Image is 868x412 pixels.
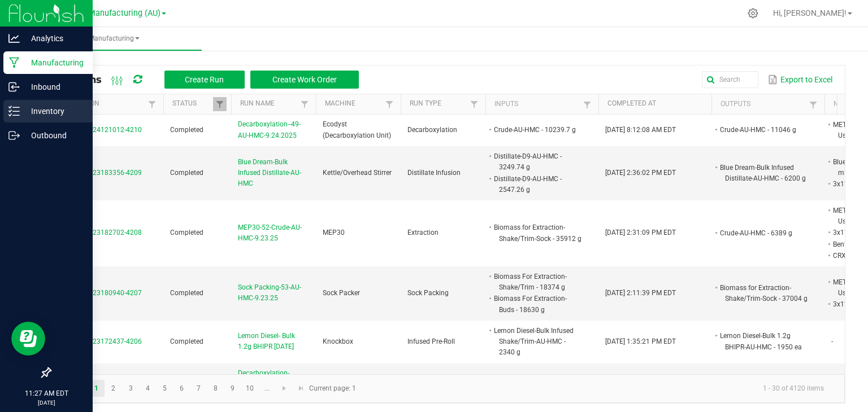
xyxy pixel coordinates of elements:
span: [DATE] 8:12:08 AM EDT [605,126,676,134]
a: Filter [467,97,481,111]
a: Filter [806,98,820,112]
li: Crude-AU-HMC - 6389 g [718,227,808,239]
a: Filter [580,98,594,112]
div: Manage settings [746,8,760,19]
a: Go to the last page [293,380,309,397]
th: Inputs [485,94,598,115]
a: Page 8 [207,380,224,397]
li: Crude-AU-HMC - 10239.7 g [492,124,581,135]
span: Extraction [407,229,439,236]
a: Filter [145,97,159,111]
span: Infused Pre-Roll [407,338,455,345]
li: Crude-AU-HMC - 11046 g [718,124,808,135]
a: Page 2 [105,380,121,397]
p: Inbound [20,80,88,94]
inline-svg: Manufacturing [8,57,20,68]
th: Outputs [711,94,824,115]
kendo-pager-info: 1 - 30 of 4120 items [363,379,833,398]
a: Page 3 [123,380,139,397]
span: MP-20250923172437-4206 [57,338,142,345]
li: Biomass For Extraction-Shake/Trim - 18374 g [492,271,581,293]
a: Page 7 [190,380,207,397]
span: Sock Packing-53-AU-HMC-9.23.25 [238,282,309,304]
inline-svg: Inventory [8,106,20,117]
span: [DATE] 2:11:39 PM EDT [605,289,676,297]
span: MP-20250923182702-4208 [57,229,142,236]
a: Page 4 [140,380,156,397]
li: Lemon Diesel-Bulk 1.2g BHIPR-AU-HMC - 1950 ea [718,330,808,352]
span: Knockbox [323,338,353,345]
kendo-pager: Current page: 1 [50,374,845,403]
a: Page 11 [259,380,275,397]
span: Distillate Infusion [407,169,461,177]
div: All Runs [59,70,367,89]
p: 11:27 AM EDT [5,388,88,398]
span: Decarboxylation [407,126,457,134]
span: Kettle/Overhead Stirrer [323,169,392,177]
a: Filter [298,97,311,111]
span: Decarboxylation-DD420 Bulk Decarb Live Resin-AU-HMC-9.23.2025 [238,368,309,411]
p: Outbound [20,129,88,142]
a: Run NameSortable [240,99,297,108]
inline-svg: Outbound [8,130,20,141]
span: Manufacturing [27,34,202,43]
span: Completed [170,169,203,177]
li: Distillate-D9-AU-HMC - 2547.26 g [492,173,581,195]
input: Search [702,71,758,88]
span: Completed [170,126,203,134]
span: Create Run [185,75,224,84]
span: Completed [170,289,203,297]
span: [DATE] 2:36:02 PM EDT [605,169,676,177]
span: Sock Packing [407,289,449,297]
a: ExtractionSortable [59,99,145,108]
span: MEP30-52-Crude-AU-HMC-9.23.25 [238,222,309,244]
button: Create Work Order [250,71,359,89]
inline-svg: Inbound [8,81,20,93]
span: MP-20250923180940-4207 [57,289,142,297]
span: Lemon Diesel- Bulk 1.2g BHIPR [DATE] [238,331,309,352]
a: Page 1 [88,380,105,397]
a: StatusSortable [172,99,212,108]
a: Page 5 [157,380,173,397]
span: Decarboxylation--49-AU-HMC-9.24.2025 [238,119,309,141]
p: [DATE] [5,398,88,407]
a: Go to the next page [276,380,293,397]
span: Ecodyst (Decarboxylation Unit) [323,120,391,139]
li: Biomass For Extraction-Buds - 18630 g [492,293,581,315]
span: Create Work Order [272,75,337,84]
span: [DATE] 1:35:21 PM EDT [605,338,676,345]
span: Completed [170,338,203,345]
span: Blue Dream-Bulk Infused Distillate-AU-HMC [238,157,309,190]
li: Biomass for Extraction-Shake/Trim-Sock - 35912 g [492,222,581,244]
li: Lemon Diesel-Bulk Infused Shake/Trim-AU-HMC - 2340 g [492,325,581,358]
span: MEP30 [323,229,345,236]
iframe: Resource center [11,322,45,356]
span: Go to the last page [297,384,306,393]
span: Completed [170,229,203,236]
a: Completed AtSortable [607,99,707,108]
span: MP-20250924121012-4210 [57,126,142,134]
p: Analytics [20,32,88,45]
span: [DATE] 2:31:09 PM EDT [605,229,676,236]
span: Go to the next page [280,384,289,393]
inline-svg: Analytics [8,33,20,44]
a: Manufacturing [27,27,202,51]
a: Run TypeSortable [410,99,467,108]
p: Manufacturing [20,56,88,69]
p: Inventory [20,104,88,118]
a: MachineSortable [325,99,382,108]
a: Filter [213,97,227,111]
li: Biomass for Extraction-Shake/Trim-Sock - 37004 g [718,282,808,304]
span: Sock Packer [323,289,360,297]
a: Page 9 [224,380,241,397]
a: Page 6 [173,380,190,397]
span: Stash Manufacturing (AU) [65,8,160,18]
li: Blue Dream-Bulk Infused Distillate-AU-HMC - 6200 g [718,162,808,184]
a: Filter [383,97,396,111]
button: Export to Excel [765,70,835,89]
span: Hi, [PERSON_NAME]! [773,8,847,17]
a: Page 10 [242,380,258,397]
li: Distillate-D9-AU-HMC - 3249.74 g [492,151,581,173]
span: MP-20250923183356-4209 [57,169,142,177]
button: Create Run [164,71,245,89]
